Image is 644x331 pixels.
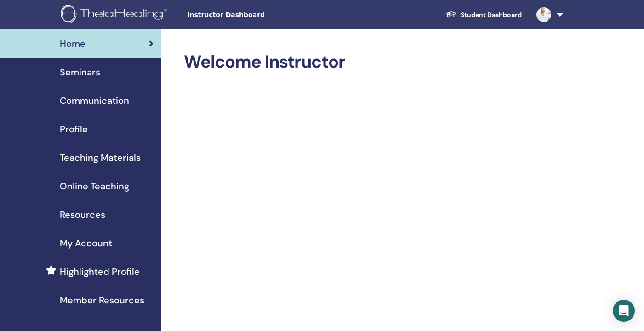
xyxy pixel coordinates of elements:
a: Student Dashboard [439,6,529,23]
span: Seminars [60,65,100,79]
span: Highlighted Profile [60,265,140,279]
span: Communication [60,94,129,108]
span: Instructor Dashboard [187,10,325,20]
span: My Account [60,236,112,250]
img: logo.png [61,5,171,25]
span: Profile [60,122,88,136]
span: Member Resources [60,293,144,307]
img: default.jpg [536,7,551,22]
span: Online Teaching [60,179,129,193]
span: Home [60,37,85,51]
div: Open Intercom Messenger [613,300,635,322]
span: Resources [60,208,105,222]
img: graduation-cap-white.svg [446,11,457,18]
span: Teaching Materials [60,151,141,165]
h2: Welcome Instructor [184,51,561,73]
